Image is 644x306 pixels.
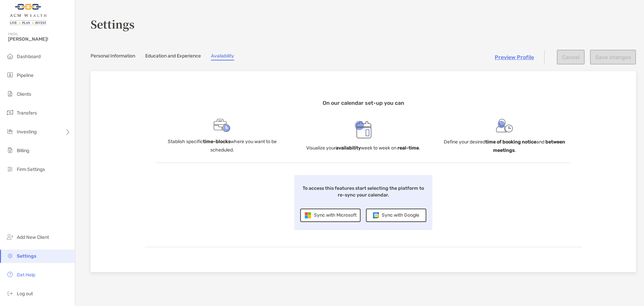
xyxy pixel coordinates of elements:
img: clients icon [6,90,14,98]
span: Dashboard [17,54,41,59]
a: Education and Experience [145,53,201,60]
img: add_new_client icon [6,233,14,241]
a: Availability [211,53,234,60]
img: pipeline icon [6,71,14,79]
h3: Settings [91,16,636,32]
a: Personal Information [91,53,135,60]
img: Sync [214,119,230,132]
span: [PERSON_NAME]! [8,36,71,42]
span: Pipeline [17,73,34,78]
span: Investing [17,129,37,135]
p: Define your desired and . [438,138,571,155]
span: Billing [17,148,29,154]
p: Stablish specific where you want to be scheduled. [156,137,289,154]
img: Sync 3 [496,119,513,132]
img: investing icon [6,127,14,135]
img: settings icon [6,252,14,260]
img: Google [373,212,379,218]
b: between meetings [493,139,565,153]
b: real-time [397,145,419,151]
b: time of booking notice [485,139,536,145]
h4: On our calendar set-up you can [156,100,571,106]
span: Firm Settings [17,167,45,172]
b: availability [336,145,361,151]
span: Log out [17,291,33,297]
img: Sync 2 [355,121,372,138]
img: transfers icon [6,108,14,117]
span: Get Help [17,272,35,278]
span: Settings [17,253,36,259]
a: Preview Profile [495,54,534,60]
div: Sync with Google [366,209,426,222]
div: Sync with Microsoft [300,209,361,222]
img: Zoe Logo [8,3,48,27]
img: logout icon [6,289,14,297]
span: Transfers [17,110,37,116]
img: Microsoft [305,212,311,219]
span: Add New Client [17,234,49,240]
img: firm-settings icon [6,165,14,173]
p: Visualize your week to week on . [306,144,420,152]
img: get-help icon [6,270,14,278]
span: Clients [17,91,31,97]
img: billing icon [6,146,14,154]
p: To access this features start selecting the platform to re-sync your calendar. [300,185,427,199]
b: time-blocks [203,139,230,144]
img: dashboard icon [6,52,14,60]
